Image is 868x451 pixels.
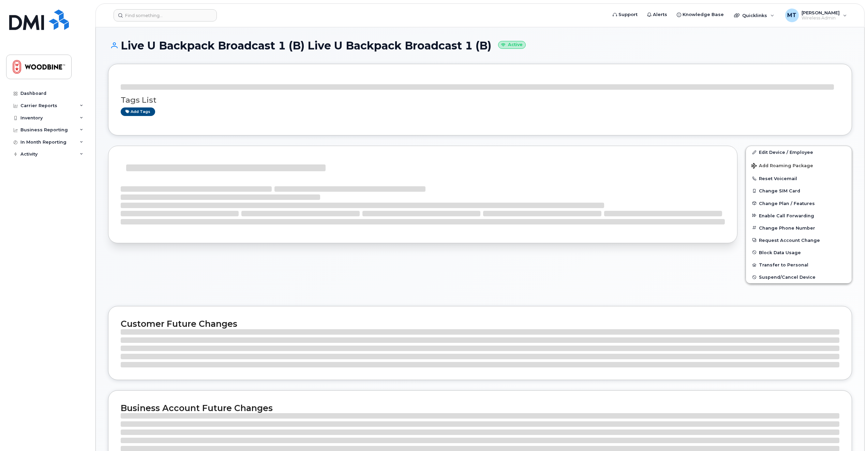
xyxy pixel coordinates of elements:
[121,319,839,329] h2: Customer Future Changes
[759,213,814,218] span: Enable Call Forwarding
[746,246,852,259] button: Block Data Usage
[121,107,155,116] a: Add tags
[746,259,852,271] button: Transfer to Personal
[746,222,852,234] button: Change Phone Number
[108,40,852,52] h1: Live U Backpack Broadcast 1 (B) Live U Backpack Broadcast 1 (B)
[746,146,852,158] a: Edit Device / Employee
[746,209,852,222] button: Enable Call Forwarding
[751,163,813,170] span: Add Roaming Package
[759,201,815,206] span: Change Plan / Features
[746,234,852,246] button: Request Account Change
[759,275,815,280] span: Suspend/Cancel Device
[498,41,526,49] small: Active
[746,197,852,209] button: Change Plan / Features
[746,158,852,172] button: Add Roaming Package
[121,96,839,104] h3: Tags List
[121,403,839,413] h2: Business Account Future Changes
[746,271,852,283] button: Suspend/Cancel Device
[746,185,852,197] button: Change SIM Card
[746,172,852,185] button: Reset Voicemail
